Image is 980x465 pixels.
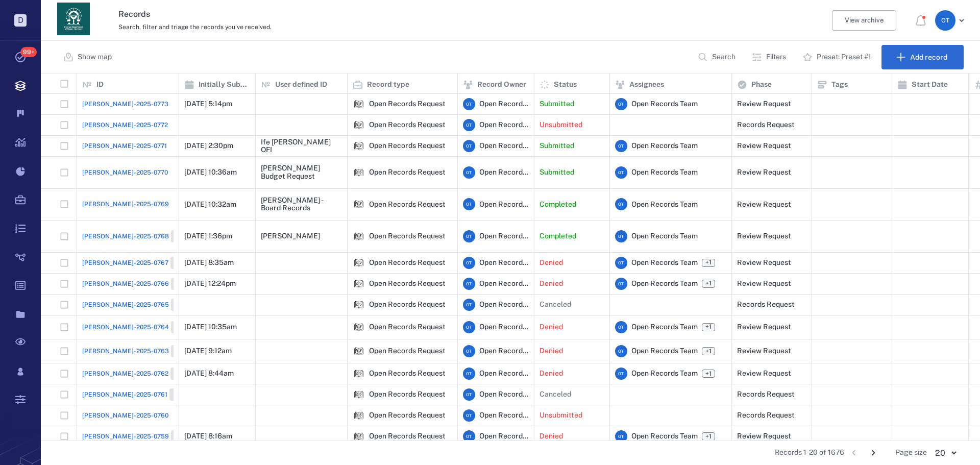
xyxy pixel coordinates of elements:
[82,258,168,267] span: [PERSON_NAME]-2025-0767
[353,430,365,443] img: icon Open Records Request
[479,389,529,400] span: Open Records Team
[615,166,627,179] div: O T
[702,259,715,267] span: +1
[927,447,964,459] div: 20
[540,200,576,210] p: Completed
[353,230,365,242] img: icon Open Records Request
[82,300,169,309] span: [PERSON_NAME]-2025-0765
[831,80,848,90] p: Tags
[353,388,365,401] img: icon Open Records Request
[82,321,199,333] a: [PERSON_NAME]-2025-0764Closed
[367,80,409,90] p: Record type
[463,166,475,179] div: O T
[479,346,529,356] span: Open Records Team
[82,388,198,401] a: [PERSON_NAME]-2025-0761Closed
[912,80,948,90] p: Start Date
[479,258,529,268] span: Open Records Team
[82,299,199,311] a: [PERSON_NAME]-2025-0765Closed
[57,45,120,69] button: Show map
[353,299,365,311] img: icon Open Records Request
[540,167,574,178] p: Submitted
[844,445,883,461] nav: pagination navigation
[20,47,37,57] span: 99+
[746,45,794,69] button: Filters
[353,368,365,380] img: icon Open Records Request
[615,98,627,110] div: O T
[629,80,664,90] p: Assignees
[463,430,475,443] div: O T
[737,232,791,240] div: Review Request
[82,368,199,380] a: [PERSON_NAME]-2025-0762Closed
[369,390,446,398] div: Open Records Request
[631,346,698,356] span: Open Records Team
[463,368,475,380] div: O T
[82,100,168,109] a: [PERSON_NAME]-2025-0773
[702,280,715,288] span: +1
[353,257,365,269] img: icon Open Records Request
[737,142,791,150] div: Review Request
[173,279,197,288] span: Closed
[82,430,199,443] a: [PERSON_NAME]-2025-0759Closed
[353,257,365,269] div: Open Records Request
[479,322,529,332] span: Open Records Team
[615,257,627,269] div: O T
[631,258,698,268] span: Open Records Team
[631,279,698,289] span: Open Records Team
[82,141,167,151] a: [PERSON_NAME]-2025-0771
[369,323,446,331] div: Open Records Request
[935,10,968,31] button: OT
[82,323,169,332] span: [PERSON_NAME]-2025-0764
[353,430,365,443] div: Open Records Request
[82,411,168,420] a: [PERSON_NAME]-2025-0760
[737,301,795,308] div: Records Request
[369,121,446,129] div: Open Records Request
[463,278,475,290] div: O T
[82,120,168,130] span: [PERSON_NAME]-2025-0772
[184,99,232,109] p: [DATE] 5:14pm
[261,197,342,212] div: [PERSON_NAME] - Board Records
[82,232,169,241] span: [PERSON_NAME]-2025-0768
[692,45,744,69] button: Search
[353,321,365,333] div: Open Records Request
[353,98,365,110] img: icon Open Records Request
[173,432,197,441] span: Closed
[353,278,365,290] img: icon Open Records Request
[199,80,250,90] p: Initially Submitted Date
[184,200,236,210] p: [DATE] 10:32am
[540,120,582,130] p: Unsubmitted
[775,448,844,458] span: Records 1-20 of 1676
[463,198,475,210] div: O T
[702,370,715,378] span: +1
[57,3,90,39] a: Go home
[353,166,365,179] img: icon Open Records Request
[463,345,475,357] div: O T
[615,230,627,242] div: O T
[766,52,786,62] p: Filters
[712,52,736,62] p: Search
[353,98,365,110] div: Open Records Request
[353,409,365,422] img: icon Open Records Request
[57,3,90,35] img: Georgia Department of Human Services logo
[477,80,526,90] p: Record Owner
[353,345,365,357] img: icon Open Records Request
[703,258,714,267] span: +1
[353,388,365,401] div: Open Records Request
[353,299,365,311] div: Open Records Request
[702,347,715,355] span: +1
[353,198,365,210] img: icon Open Records Request
[353,368,365,380] div: Open Records Request
[737,168,791,176] div: Review Request
[540,231,576,241] p: Completed
[171,390,195,399] span: Closed
[82,230,199,242] a: [PERSON_NAME]-2025-0768Closed
[615,430,627,443] div: O T
[703,347,714,356] span: +1
[184,346,232,356] p: [DATE] 9:12am
[275,80,327,90] p: User defined ID
[369,347,446,355] div: Open Records Request
[353,140,365,152] img: icon Open Records Request
[479,369,529,379] span: Open Records Team
[703,279,714,288] span: +1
